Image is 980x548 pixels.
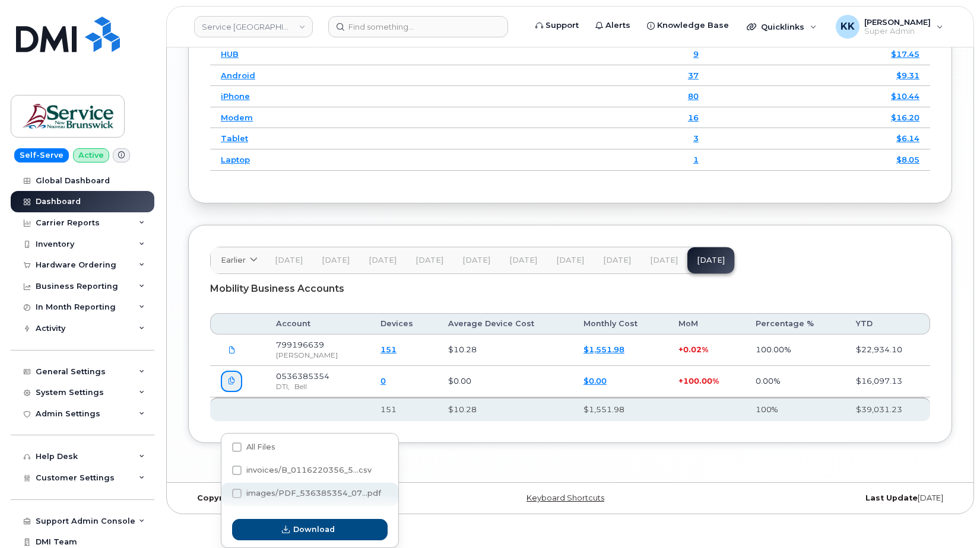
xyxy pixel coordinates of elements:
div: Mobility Business Accounts [210,274,930,304]
td: $22,934.10 [845,334,930,366]
strong: Last Update [865,493,918,502]
span: Earlier [221,254,246,266]
span: [DATE] [509,256,537,265]
th: Average Device Cost [437,313,573,334]
td: 0.00% [745,366,845,397]
a: Android [221,71,255,80]
a: 37 [688,71,699,80]
a: Knowledge Base [639,14,737,37]
th: 151 [370,397,437,421]
a: Support [527,14,587,37]
span: [PERSON_NAME] [864,17,931,27]
th: Monthly Cost [573,313,668,334]
a: $16.20 [891,113,919,122]
span: Alerts [605,20,630,31]
button: Download [232,519,388,540]
span: Support [545,20,579,31]
th: 100% [745,397,845,421]
th: $10.28 [437,397,573,421]
span: images/PDF_536385354_072_0000000000.pdf [232,491,381,500]
a: 151 [380,345,397,354]
th: Devices [370,313,437,334]
th: Percentage % [745,313,845,334]
th: $1,551.98 [573,397,668,421]
a: 16 [688,113,699,122]
span: invoices/B_0116220356_5...csv [246,466,372,474]
a: $8.05 [896,155,919,164]
a: 0 [380,376,386,385]
a: $9.31 [896,71,919,80]
a: 3 [693,133,699,143]
a: Alerts [587,14,639,37]
a: HUB [221,49,239,59]
a: 1 [693,155,699,164]
div: [DATE] [697,493,952,503]
span: [DATE] [462,256,490,265]
span: [DATE] [275,256,303,265]
div: MyServe [DATE]–[DATE] [188,493,443,503]
a: iPhone [221,91,250,101]
span: 100.00% [683,376,719,385]
span: Bell [294,382,307,391]
th: YTD [845,313,930,334]
a: Earlier [211,247,265,273]
a: Modem [221,113,253,122]
a: $10.44 [891,91,919,101]
span: [DATE] [369,256,397,265]
span: + [678,376,683,385]
a: $0.00 [583,376,607,385]
a: 9 [693,49,699,59]
span: Super Admin [864,27,931,36]
span: 799196639 [276,340,324,349]
th: Account [265,313,370,334]
span: + [678,345,683,354]
span: [DATE] [416,256,443,265]
span: [PERSON_NAME] [276,351,338,359]
span: [DATE] [556,256,584,265]
input: Find something... [328,16,508,37]
div: Quicklinks [738,15,825,39]
a: Service New Brunswick (SNB) [194,16,313,37]
a: $17.45 [891,49,919,59]
span: KK [841,20,855,34]
a: $6.14 [896,133,919,143]
span: invoices/B_0116220356_536385354_20092025_ACC.csv [232,468,372,477]
span: Quicklinks [761,22,804,31]
span: All Files [246,442,275,451]
strong: Copyright [197,493,240,502]
span: images/PDF_536385354_07...pdf [246,489,381,498]
a: Laptop [221,155,250,164]
a: $1,551.98 [583,345,624,354]
div: Kristin Kammer-Grossman [827,15,952,39]
span: Download [293,524,335,535]
th: MoM [668,313,746,334]
span: 0536385354 [276,371,329,381]
span: [DATE] [603,256,631,265]
a: Keyboard Shortcuts [527,493,604,502]
th: $39,031.23 [845,397,930,421]
span: [DATE] [322,256,350,265]
a: 80 [688,91,699,101]
td: $0.00 [437,366,573,397]
td: $16,097.13 [845,366,930,397]
span: Knowledge Base [657,20,729,31]
td: 100.00% [745,334,845,366]
span: DTI, [276,382,290,391]
a: SNB.Rogers-Sep18_2025-3051965755.pdf [221,339,243,360]
td: $10.28 [437,334,573,366]
span: 0.02% [683,345,708,354]
a: Tablet [221,133,248,143]
span: [DATE] [650,256,678,265]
